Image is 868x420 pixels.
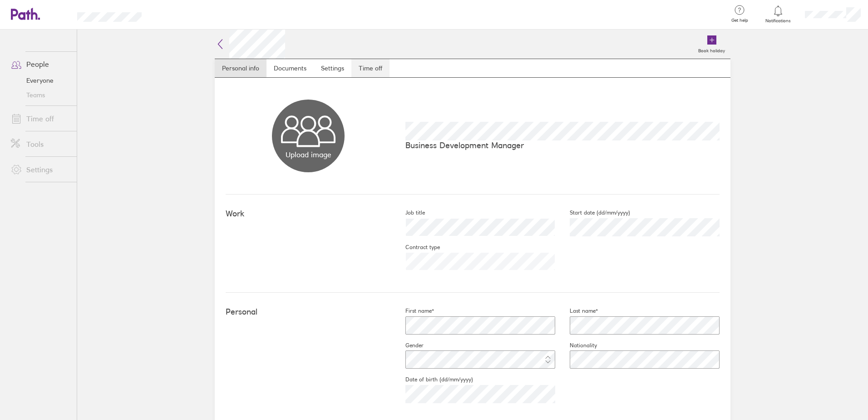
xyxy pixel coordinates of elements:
h4: Personal [226,307,391,317]
a: Settings [314,59,351,77]
a: Time off [351,59,390,77]
a: Book holiday [693,30,730,59]
a: Personal info [215,59,266,77]
a: People [4,55,77,73]
a: Documents [266,59,314,77]
label: Nationality [555,342,597,349]
label: Job title [391,209,425,216]
label: Contract type [391,244,440,251]
a: Notifications [764,5,793,24]
a: Everyone [4,73,77,88]
label: First name* [391,307,434,315]
p: Business Development Manager [405,140,720,150]
a: Tools [4,135,77,153]
label: Gender [391,342,424,349]
label: Book holiday [693,45,730,54]
label: Date of birth (dd/mm/yyyy) [391,376,473,383]
a: Settings [4,160,77,179]
a: Time off [4,110,77,128]
label: Last name* [555,307,598,315]
span: Get help [725,18,755,23]
h4: Work [226,209,391,219]
a: Teams [4,88,77,102]
span: Notifications [764,18,793,24]
label: Start date (dd/mm/yyyy) [555,209,630,216]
